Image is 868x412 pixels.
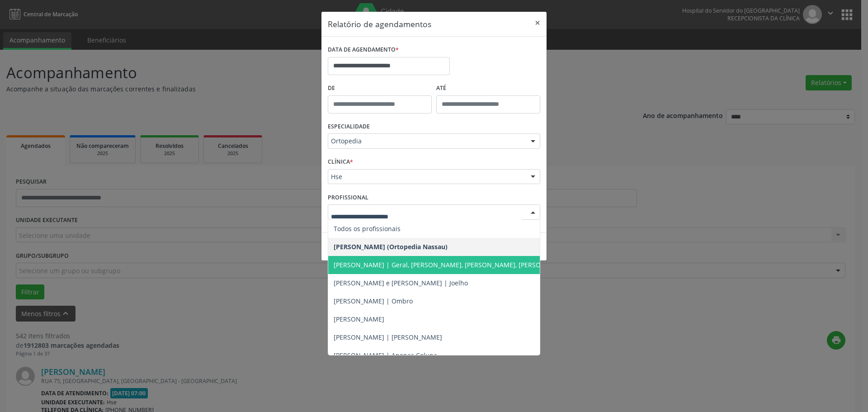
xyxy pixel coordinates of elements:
[334,242,448,251] span: [PERSON_NAME] (Ortopedia Nassau)
[328,81,432,95] label: De
[328,190,368,204] label: PROFISSIONAL
[334,297,413,305] span: [PERSON_NAME] | Ombro
[328,155,353,169] label: CLÍNICA
[328,120,370,134] label: ESPECIALIDADE
[528,12,547,34] button: Close
[331,137,522,146] span: Ortopedia
[334,315,384,323] span: [PERSON_NAME]
[328,18,431,30] h5: Relatório de agendamentos
[334,333,442,341] span: [PERSON_NAME] | [PERSON_NAME]
[334,260,627,269] span: [PERSON_NAME] | Geral, [PERSON_NAME], [PERSON_NAME], [PERSON_NAME] e [PERSON_NAME]
[328,43,399,57] label: DATA DE AGENDAMENTO
[334,351,437,360] span: [PERSON_NAME] | Apenas Coluna
[334,224,401,233] span: Todos os profissionais
[334,279,468,287] span: [PERSON_NAME] e [PERSON_NAME] | Joelho
[331,172,522,181] span: Hse
[436,81,540,95] label: ATÉ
